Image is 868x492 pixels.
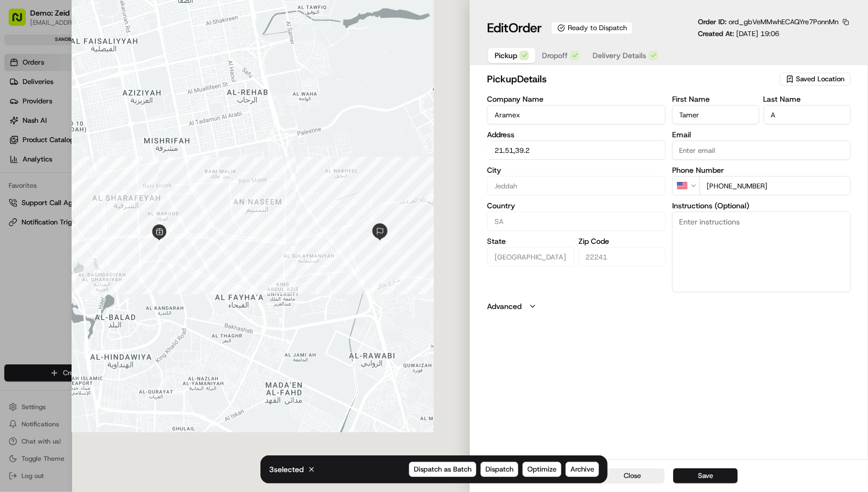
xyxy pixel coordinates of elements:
button: Start new chat [183,106,196,118]
input: Enter company name [488,105,666,124]
label: Company Name [488,95,666,103]
input: Enter country [488,212,666,231]
input: Enter city [488,176,666,195]
span: ord_gbVeMMwhECAQYre7PonnMn [729,17,839,26]
div: We're available if you need us! [37,113,136,122]
button: Save [673,468,738,483]
p: Order ID: [698,17,839,27]
input: Enter zip code [579,247,666,266]
input: 8838 King Abdullah Rd, 2659, Al Faiha District, Jeddah 22241, Saudi Arabia [488,140,666,160]
label: State [488,237,575,245]
input: Enter email [672,140,851,160]
div: Ready to Dispatch [552,22,633,34]
input: Enter phone number [700,176,851,195]
span: Pylon [107,182,130,190]
div: 💻 [91,157,100,165]
img: 1736555255976-a54dd68f-1ca7-489b-9aae-adbdc363a1c4 [11,102,30,122]
span: Delivery Details [593,50,647,61]
span: Order [509,19,542,37]
input: Enter state [488,247,575,266]
h1: Edit [488,19,542,37]
a: 📗Knowledge Base [6,151,87,171]
button: Saved Location [780,72,851,87]
input: Clear [28,69,178,80]
label: City [488,166,666,174]
span: API Documentation [102,156,173,166]
span: Dropoff [542,50,568,61]
a: Powered byPylon [76,181,130,190]
label: Country [488,202,666,209]
button: Close [600,468,665,483]
span: Pickup [495,50,518,61]
span: Knowledge Base [22,156,82,166]
label: Address [488,131,666,138]
input: Enter first name [672,105,759,124]
p: Welcome 👋 [11,43,196,60]
span: Saved Location [796,74,845,84]
label: First Name [672,95,759,103]
label: Phone Number [672,166,851,174]
div: 📗 [11,157,19,165]
div: Start new chat [37,102,177,113]
img: Nash [11,10,32,32]
span: [DATE] 19:06 [737,29,780,38]
label: Advanced [488,301,522,312]
button: Advanced [488,301,851,312]
a: 💻API Documentation [87,151,177,171]
h2: pickup Details [488,72,778,87]
label: Zip Code [579,237,666,245]
label: Last Name [764,95,851,103]
label: Email [672,131,851,138]
label: Instructions (Optional) [672,202,851,209]
input: Enter last name [764,105,851,124]
p: Created At: [698,29,780,39]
